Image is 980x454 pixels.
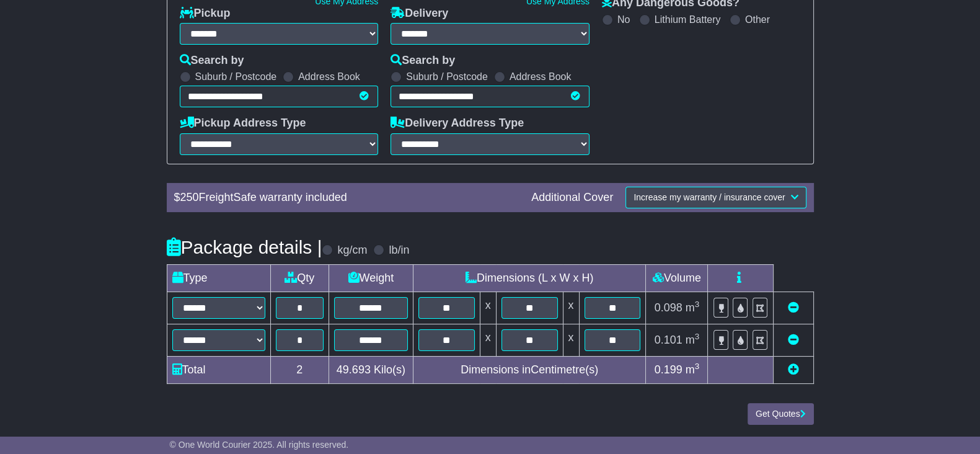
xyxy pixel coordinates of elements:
td: 2 [270,356,329,383]
span: Increase my warranty / insurance cover [633,192,785,202]
div: $ FreightSafe warranty included [168,191,526,205]
label: No [617,14,630,25]
sup: 3 [695,362,700,371]
td: Weight [329,264,413,292]
label: Pickup [180,7,231,20]
td: x [563,292,579,324]
label: Address Book [510,71,572,82]
td: x [480,324,496,356]
span: 0.098 [655,301,682,314]
span: © One World Courier 2025. All rights reserved. [170,440,349,450]
label: Search by [391,54,455,68]
td: x [563,324,579,356]
a: Remove this item [788,301,799,314]
span: 250 [180,191,199,203]
button: Increase my warranty / insurance cover [625,187,806,208]
label: Other [745,14,770,25]
span: 0.199 [655,363,682,376]
td: Dimensions in Centimetre(s) [413,356,646,383]
span: m [686,301,700,314]
label: Delivery Address Type [391,117,524,130]
label: kg/cm [337,244,367,257]
label: Address Book [298,71,360,82]
span: 0.101 [655,334,682,346]
a: Remove this item [788,334,799,346]
span: 49.693 [337,363,371,376]
label: Lithium Battery [655,14,721,25]
a: Add new item [788,363,799,376]
label: lb/in [389,244,409,257]
td: Kilo(s) [329,356,413,383]
td: Total [167,356,270,383]
label: Suburb / Postcode [195,71,277,82]
td: Qty [270,264,329,292]
div: Additional Cover [525,191,619,205]
td: Volume [646,264,708,292]
span: m [686,363,700,376]
td: Dimensions (L x W x H) [413,264,646,292]
sup: 3 [695,300,700,309]
label: Suburb / Postcode [406,71,488,82]
sup: 3 [695,332,700,341]
label: Pickup Address Type [180,117,306,130]
td: x [480,292,496,324]
span: m [686,334,700,346]
h4: Package details | [167,237,322,257]
button: Get Quotes [748,403,814,425]
label: Delivery [391,7,448,20]
label: Search by [180,54,244,68]
td: Type [167,264,270,292]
